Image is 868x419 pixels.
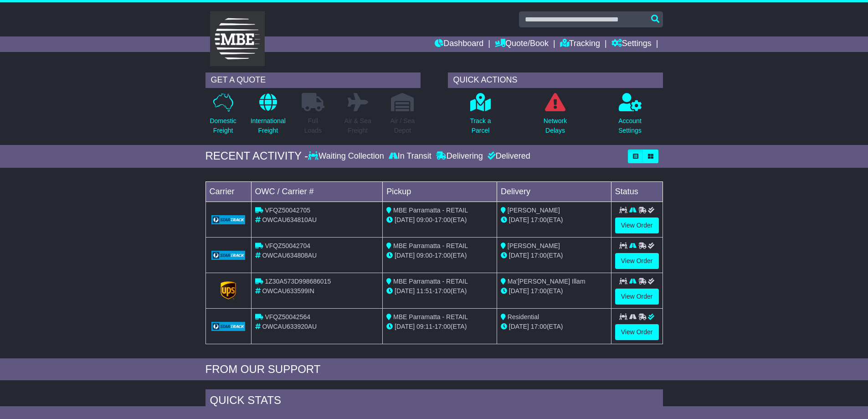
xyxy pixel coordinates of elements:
[618,116,642,135] p: Account Settings
[395,323,415,330] span: [DATE]
[434,151,485,161] div: Delivering
[386,322,493,331] div: - (ETA)
[509,252,529,259] span: [DATE]
[508,242,560,249] span: [PERSON_NAME]
[501,322,607,331] div: (ETA)
[393,313,468,321] span: MBE Parramatta - RETAIL
[393,207,468,214] span: MBE Parramatta - RETAIL
[435,287,451,295] span: 17:00
[501,215,607,225] div: (ETA)
[205,389,663,414] div: Quick Stats
[485,151,530,161] div: Delivered
[615,217,659,233] a: View Order
[205,363,663,376] div: FROM OUR SUPPORT
[221,281,236,300] img: GetCarrierServiceLogo
[262,216,317,223] span: OWCAU634810AU
[495,36,549,52] a: Quote/Book
[211,251,246,260] img: GetCarrierServiceLogo
[615,253,659,269] a: View Order
[470,116,491,135] p: Track a Parcel
[531,252,547,259] span: 17:00
[386,251,493,260] div: - (ETA)
[501,286,607,296] div: (ETA)
[262,252,317,259] span: OWCAU634808AU
[508,313,539,321] span: Residential
[383,181,497,202] td: Pickup
[262,287,314,295] span: OWCAU633599IN
[508,278,586,285] span: Ma'[PERSON_NAME] Illam
[265,207,310,214] span: VFQZ50042705
[509,323,529,330] span: [DATE]
[508,207,560,214] span: [PERSON_NAME]
[416,216,432,223] span: 09:00
[416,323,432,330] span: 09:11
[205,72,421,88] div: GET A QUOTE
[386,215,493,225] div: - (ETA)
[435,252,451,259] span: 17:00
[265,242,310,249] span: VFQZ50042704
[544,116,567,135] p: Network Delays
[497,181,611,202] td: Delivery
[501,251,607,260] div: (ETA)
[205,181,251,202] td: Carrier
[211,322,246,331] img: GetCarrierServiceLogo
[265,313,310,321] span: VFQZ50042564
[209,93,236,140] a: DomesticFreight
[251,181,383,202] td: OWC / Carrier #
[448,72,663,88] div: QUICK ACTIONS
[435,323,451,330] span: 17:00
[560,36,600,52] a: Tracking
[265,278,331,285] span: 1Z30A573D998686015
[615,289,659,305] a: View Order
[435,216,451,223] span: 17:00
[390,116,415,135] p: Air / Sea Depot
[611,36,652,52] a: Settings
[395,216,415,223] span: [DATE]
[509,216,529,223] span: [DATE]
[302,116,324,135] p: Full Loads
[211,215,246,224] img: GetCarrierServiceLogo
[393,278,468,285] span: MBE Parramatta - RETAIL
[469,93,491,140] a: Track aParcel
[262,323,317,330] span: OWCAU633920AU
[393,242,468,249] span: MBE Parramatta - RETAIL
[416,252,432,259] span: 09:00
[205,150,308,163] div: RECENT ACTIVITY -
[615,324,659,340] a: View Order
[250,93,286,140] a: InternationalFreight
[210,116,236,135] p: Domestic Freight
[416,287,432,295] span: 11:51
[531,323,547,330] span: 17:00
[344,116,371,135] p: Air & Sea Freight
[611,181,663,202] td: Status
[543,93,567,140] a: NetworkDelays
[308,151,386,161] div: Waiting Collection
[395,287,415,295] span: [DATE]
[386,151,434,161] div: In Transit
[395,252,415,259] span: [DATE]
[251,116,286,135] p: International Freight
[386,286,493,296] div: - (ETA)
[435,36,483,52] a: Dashboard
[531,216,547,223] span: 17:00
[531,287,547,295] span: 17:00
[509,287,529,295] span: [DATE]
[618,93,642,140] a: AccountSettings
